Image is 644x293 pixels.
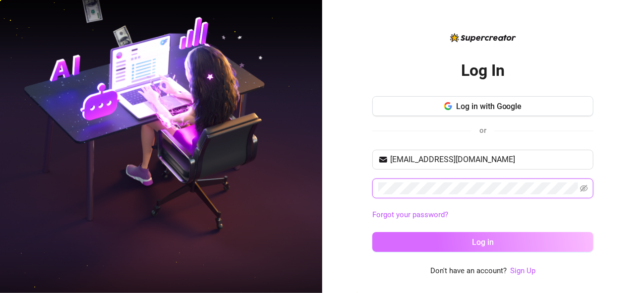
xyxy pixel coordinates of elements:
span: Don't have an account? [430,265,507,277]
button: Log in with Google [372,96,593,116]
a: Sign Up [511,265,536,277]
input: Your email [390,154,587,166]
a: Forgot your password? [372,210,448,219]
a: Sign Up [511,266,536,275]
span: or [479,126,486,135]
span: Log in with Google [456,102,522,111]
span: Log in [472,237,494,247]
img: logo-BBDzfeDw.svg [450,33,516,42]
h2: Log In [461,60,505,81]
a: Forgot your password? [372,209,593,221]
button: Log in [372,232,593,252]
span: eye-invisible [580,184,588,192]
